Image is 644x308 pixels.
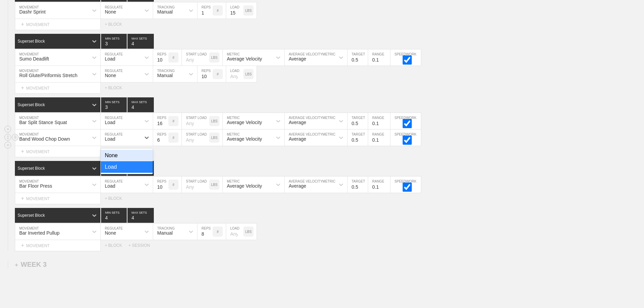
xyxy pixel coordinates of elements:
[105,230,116,236] div: None
[172,119,174,123] p: #
[172,183,174,187] p: #
[211,183,218,187] p: LBS
[19,230,59,236] div: Bar Inverted Pullup
[211,136,218,140] p: LBS
[105,22,128,27] div: + BLOCK
[182,49,209,66] input: Any
[227,136,262,142] div: Average Velocity
[15,82,101,94] div: MOVEMENT
[19,56,49,62] div: Sumo Deadlift
[226,223,243,240] input: Any
[157,73,173,78] div: Manual
[21,148,24,154] span: +
[19,9,46,15] div: Dashr Sprint
[182,176,209,193] input: Any
[157,9,173,15] div: Manual
[105,86,128,90] div: + BLOCK
[19,183,52,189] div: Bar Floor Press
[227,183,262,189] div: Average Velocity
[227,120,262,125] div: Average Velocity
[217,9,219,13] p: #
[18,166,45,171] div: Superset Block
[289,120,306,125] div: Average
[182,129,209,146] input: Any
[226,2,243,19] input: Any
[21,195,24,201] span: +
[105,120,115,125] div: Load
[105,73,116,78] div: None
[105,56,115,62] div: Load
[105,183,115,189] div: Load
[217,72,219,76] p: #
[289,136,306,142] div: Average
[610,276,644,308] iframe: Chat Widget
[127,34,154,49] input: None
[21,85,24,91] span: +
[127,208,154,223] input: None
[211,119,218,123] p: LBS
[18,39,45,44] div: Superset Block
[217,230,219,234] p: #
[15,193,101,204] div: MOVEMENT
[157,230,173,236] div: Manual
[15,262,18,268] span: +
[182,113,209,129] input: Any
[105,136,115,142] div: Load
[226,66,243,82] input: Any
[105,9,116,15] div: None
[211,56,218,60] p: LBS
[21,21,24,27] span: +
[15,146,101,157] div: MOVEMENT
[289,183,306,189] div: Average
[245,9,252,13] p: LBS
[245,72,252,76] p: LBS
[19,120,67,125] div: Bar Split Stance Squat
[19,136,70,142] div: Band Wood Chop Down
[15,261,47,268] div: WEEK 3
[18,102,45,107] div: Superset Block
[289,56,306,62] div: Average
[105,243,128,248] div: + BLOCK
[101,161,153,173] div: Load
[18,213,45,218] div: Superset Block
[101,150,153,161] div: None
[19,73,77,78] div: Roll Glute/Piriformis Stretch
[21,242,24,248] span: +
[172,136,174,140] p: #
[128,243,156,248] div: + SESSION
[245,230,252,234] p: LBS
[227,56,262,62] div: Average Velocity
[15,19,101,30] div: MOVEMENT
[172,56,174,60] p: #
[15,240,101,251] div: MOVEMENT
[105,196,128,201] div: + BLOCK
[127,97,154,112] input: None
